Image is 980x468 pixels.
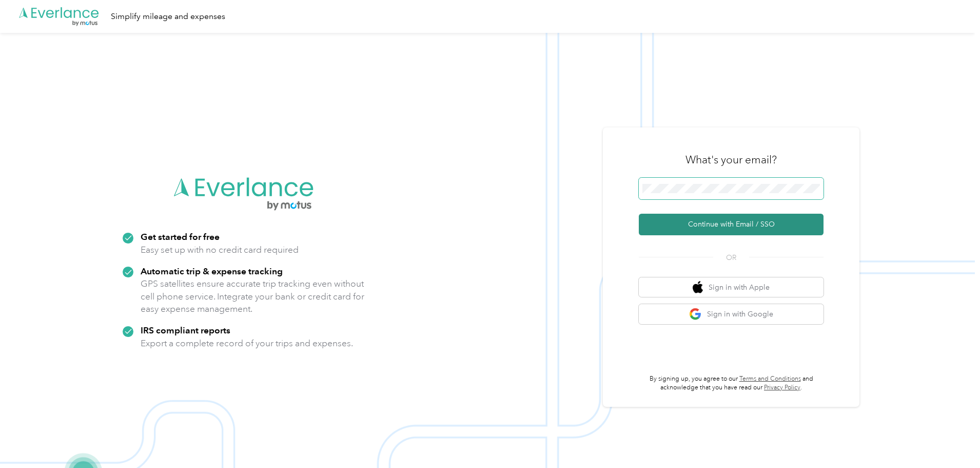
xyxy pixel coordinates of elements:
[685,153,777,167] h3: What's your email?
[639,304,824,324] button: google logoSign in with Google
[141,266,283,276] strong: Automatic trip & expense tracking
[111,10,225,23] div: Simplify mileage and expenses
[639,277,824,297] button: apple logoSign in with Apple
[141,277,365,315] p: GPS satellites ensure accurate trip tracking even without cell phone service. Integrate your bank...
[693,281,703,294] img: apple logo
[764,384,800,391] a: Privacy Policy
[639,375,824,392] p: By signing up, you agree to our and acknowledge that you have read our .
[639,214,824,235] button: Continue with Email / SSO
[141,325,230,335] strong: IRS compliant reports
[141,337,353,350] p: Export a complete record of your trips and expenses.
[689,308,702,321] img: google logo
[739,375,801,383] a: Terms and Conditions
[713,252,749,263] span: OR
[141,231,220,242] strong: Get started for free
[141,244,299,256] p: Easy set up with no credit card required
